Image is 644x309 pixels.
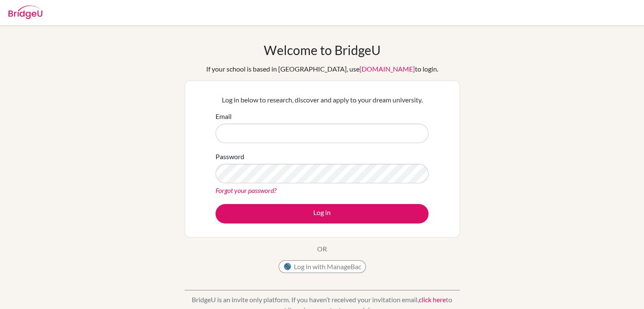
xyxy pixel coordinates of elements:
label: Password [216,152,244,162]
p: OR [317,244,327,254]
a: [DOMAIN_NAME] [359,65,415,73]
button: Log in [216,204,428,223]
p: Log in below to research, discover and apply to your dream university. [216,95,428,105]
img: Bridge-U [8,6,42,19]
button: Log in with ManageBac [279,260,366,273]
div: If your school is based in [GEOGRAPHIC_DATA], use to login. [206,64,438,74]
a: click here [419,295,446,303]
a: Forgot your password? [216,186,276,194]
h1: Welcome to BridgeU [264,42,381,58]
label: Email [216,111,232,121]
